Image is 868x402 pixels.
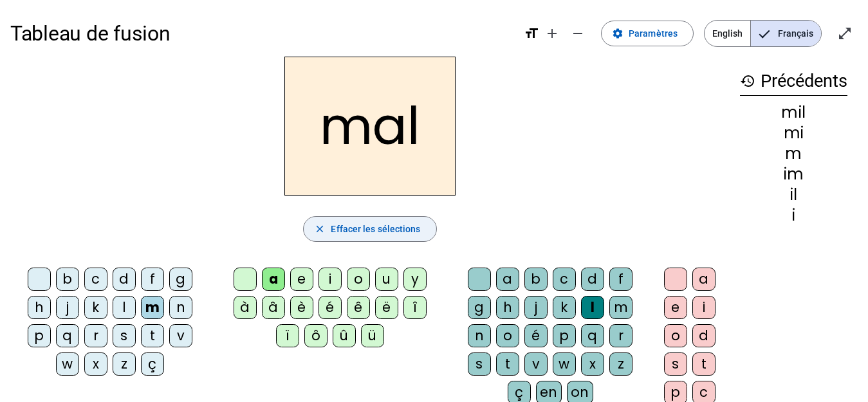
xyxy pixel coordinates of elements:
div: x [84,352,107,376]
div: r [609,324,633,347]
div: w [553,352,576,376]
div: t [692,352,716,376]
div: mi [740,125,847,141]
div: o [496,324,519,347]
div: q [56,324,79,347]
mat-button-toggle-group: Language selection [704,20,822,47]
div: l [581,296,604,319]
button: Entrer en plein écran [832,21,858,46]
mat-icon: settings [612,28,623,39]
span: Français [751,21,821,46]
div: e [290,268,313,291]
div: m [740,146,847,161]
div: j [524,296,548,319]
div: b [524,268,548,291]
h3: Précédents [740,67,847,96]
div: â [262,296,285,319]
div: n [169,296,192,319]
div: f [141,268,164,291]
div: ï [276,324,299,347]
button: Paramètres [601,21,694,46]
div: é [524,324,548,347]
div: ô [304,324,328,347]
div: x [581,352,604,376]
button: Augmenter la taille de la police [539,21,565,46]
div: o [664,324,687,347]
div: a [692,268,716,291]
span: English [705,21,750,46]
div: î [403,296,427,319]
div: k [553,296,576,319]
div: mil [740,105,847,120]
div: i [692,296,716,319]
div: û [333,324,356,347]
div: c [553,268,576,291]
div: z [609,352,633,376]
div: e [664,296,687,319]
div: m [609,296,633,319]
div: n [468,324,491,347]
div: l [113,296,136,319]
button: Effacer les sélections [303,216,436,242]
div: à [234,296,257,319]
div: ü [361,324,384,347]
div: p [553,324,576,347]
div: f [609,268,633,291]
div: c [84,268,107,291]
div: z [113,352,136,376]
div: d [113,268,136,291]
div: r [84,324,107,347]
div: i [740,208,847,223]
div: b [56,268,79,291]
div: i [319,268,342,291]
div: ç [141,352,164,376]
div: w [56,352,79,376]
div: g [468,296,491,319]
div: v [524,352,548,376]
div: d [692,324,716,347]
h1: Tableau de fusion [10,13,513,54]
h2: mal [284,57,456,196]
span: Paramètres [629,26,678,41]
div: a [496,268,519,291]
div: g [169,268,192,291]
mat-icon: open_in_full [837,26,853,41]
span: Effacer les sélections [331,221,420,237]
div: y [403,268,427,291]
div: d [581,268,604,291]
div: q [581,324,604,347]
div: k [84,296,107,319]
div: o [347,268,370,291]
mat-icon: format_size [524,26,539,41]
mat-icon: remove [570,26,586,41]
div: v [169,324,192,347]
mat-icon: history [740,73,755,89]
mat-icon: add [544,26,560,41]
div: h [28,296,51,319]
div: t [496,352,519,376]
button: Diminuer la taille de la police [565,21,591,46]
div: ë [375,296,398,319]
div: im [740,167,847,182]
div: ê [347,296,370,319]
div: il [740,187,847,203]
div: s [664,352,687,376]
div: s [468,352,491,376]
div: j [56,296,79,319]
div: p [28,324,51,347]
div: t [141,324,164,347]
div: u [375,268,398,291]
div: h [496,296,519,319]
div: è [290,296,313,319]
mat-icon: close [314,223,326,235]
div: m [141,296,164,319]
div: a [262,268,285,291]
div: s [113,324,136,347]
div: é [319,296,342,319]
